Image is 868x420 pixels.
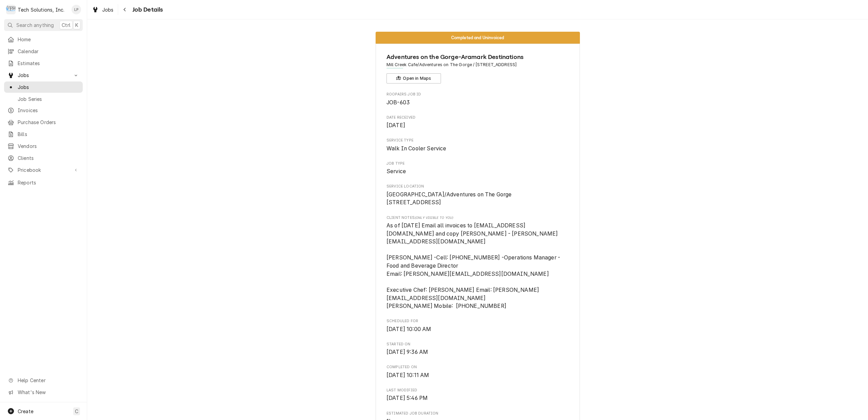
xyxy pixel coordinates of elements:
div: [object Object] [386,215,569,310]
div: Tech Solutions, Inc. [18,6,64,13]
a: Purchase Orders [4,117,83,128]
a: Go to Help Center [4,375,83,386]
button: Navigate back [120,4,130,15]
span: Service Location [386,191,569,207]
span: Roopairs Job ID [386,92,569,97]
div: Started On [386,342,569,356]
span: Service Location [386,184,569,189]
div: Completed On [386,364,569,379]
span: C [75,408,78,415]
span: Jobs [102,6,114,13]
span: Job Type [386,167,569,176]
span: Walk In Cooler Service [386,145,446,152]
div: Date Received [386,115,569,130]
span: Create [18,408,33,414]
span: Ctrl [62,21,70,29]
span: Estimates [18,60,79,67]
span: Completed On [386,364,569,370]
span: Invoices [18,107,79,114]
div: Service Location [386,184,569,207]
div: Lisa Paschal's Avatar [72,5,81,14]
a: Go to What's New [4,387,83,398]
span: Job Series [18,95,79,103]
button: Open in Maps [386,73,441,84]
span: What's New [18,389,79,396]
div: Job Type [386,161,569,176]
span: Jobs [18,72,69,79]
div: Last Modified [386,388,569,402]
span: Service [386,168,406,175]
span: Scheduled For [386,325,569,333]
span: Bills [18,131,79,138]
div: T [6,5,16,14]
span: K [75,21,78,29]
a: Job Series [4,93,83,105]
a: Estimates [4,58,83,69]
a: Vendors [4,140,83,152]
span: Address [386,62,569,68]
span: As of [DATE] Email all invoices to [EMAIL_ADDRESS][DOMAIN_NAME] and copy [PERSON_NAME] - [PERSON_... [386,222,562,309]
span: [object Object] [386,222,569,310]
div: Roopairs Job ID [386,92,569,106]
a: Home [4,34,83,45]
span: Started On [386,348,569,356]
a: Calendar [4,46,83,57]
span: [DATE] 5:46 PM [386,395,428,401]
span: [GEOGRAPHIC_DATA]/Adventures on The Gorge [STREET_ADDRESS] [386,191,512,206]
span: Last Modified [386,388,569,393]
span: Date Received [386,115,569,120]
span: Job Details [130,5,163,14]
span: Completed and Uninvoiced [451,35,504,40]
span: Jobs [18,84,79,91]
span: JOB-603 [386,99,410,106]
span: Service Type [386,138,569,143]
span: Help Center [18,377,79,384]
span: Completed On [386,371,569,379]
span: [DATE] 10:11 AM [386,372,429,378]
a: Go to Pricebook [4,164,83,176]
a: Bills [4,129,83,140]
span: Pricebook [18,166,69,174]
div: Scheduled For [386,318,569,333]
a: Clients [4,152,83,164]
span: Started On [386,342,569,347]
span: [DATE] 10:00 AM [386,326,431,332]
span: Roopairs Job ID [386,99,569,107]
span: Job Type [386,161,569,166]
span: Home [18,36,79,43]
span: Vendors [18,142,79,150]
a: Jobs [89,4,116,15]
span: Clients [18,154,79,162]
span: [DATE] [386,122,405,129]
div: Tech Solutions, Inc.'s Avatar [6,5,16,14]
a: Jobs [4,81,83,93]
span: Client Notes [386,215,569,221]
a: Go to Jobs [4,70,83,81]
div: Client Information [386,52,569,84]
div: LP [72,5,81,14]
a: Reports [4,177,83,188]
span: Reports [18,179,79,186]
span: Name [386,52,569,62]
div: Service Type [386,138,569,152]
a: Invoices [4,105,83,116]
span: Service Type [386,145,569,153]
span: Estimated Job Duration [386,411,569,416]
span: [DATE] 9:36 AM [386,349,428,355]
span: Scheduled For [386,318,569,324]
button: Search anythingCtrlK [4,19,83,31]
span: Calendar [18,48,79,55]
span: Purchase Orders [18,119,79,126]
span: Date Received [386,121,569,130]
span: Search anything [16,21,54,29]
span: Last Modified [386,394,569,402]
div: Status [376,32,580,44]
span: (Only Visible to You) [415,216,453,220]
